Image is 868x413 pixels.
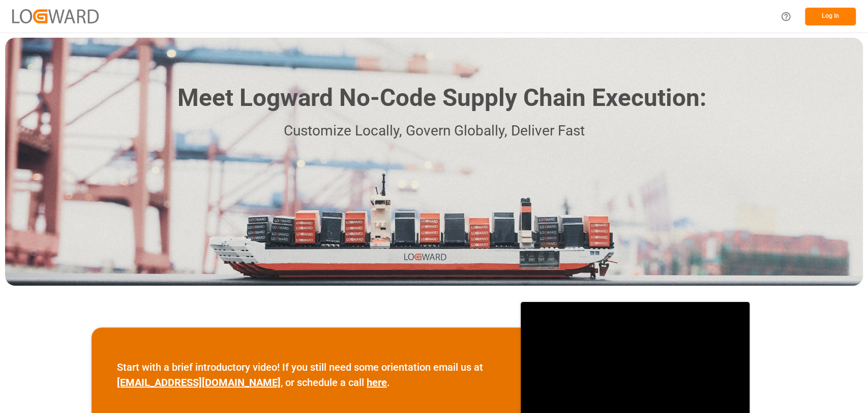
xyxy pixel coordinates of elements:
a: [EMAIL_ADDRESS][DOMAIN_NAME] [117,376,281,389]
button: Log In [805,8,856,25]
p: Customize Locally, Govern Globally, Deliver Fast [162,120,706,143]
img: Logward_new_orange.png [12,9,99,23]
a: here [367,376,387,389]
button: Help Center [774,5,797,28]
p: Start with a brief introductory video! If you still need some orientation email us at , or schedu... [117,360,495,390]
h1: Meet Logward No-Code Supply Chain Execution: [177,80,706,116]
